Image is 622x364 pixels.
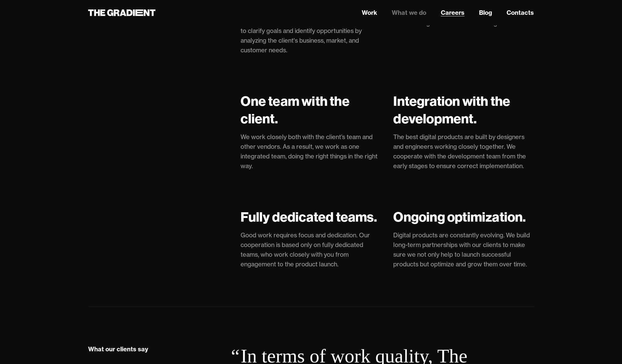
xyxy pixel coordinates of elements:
h4: Integration with the development. [393,93,534,127]
a: Contacts [507,8,534,17]
h4: One team with the client. [241,93,381,127]
a: What we do [392,8,426,17]
p: Digital products are constantly evolving. We build long-term partnerships with our clients to mak... [393,230,534,269]
strong: What our clients say [88,345,148,353]
p: The best digital products are built by designers and engineers working closely together. We coope... [393,132,534,171]
h4: Ongoing optimization. [393,208,534,226]
a: Work [362,8,377,17]
p: We start each new project with a discovery phase to clarify goals and identify opportunities by a... [241,16,381,55]
a: Blog [479,8,492,17]
a: Careers [441,8,464,17]
p: Good work requires focus and dedication. Our cooperation is based only on fully dedicated teams, ... [241,230,381,269]
h4: Fully dedicated teams. [241,208,381,226]
p: We work closely both with the client’s team and other vendors. As a result, we work as one integr... [241,132,381,171]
